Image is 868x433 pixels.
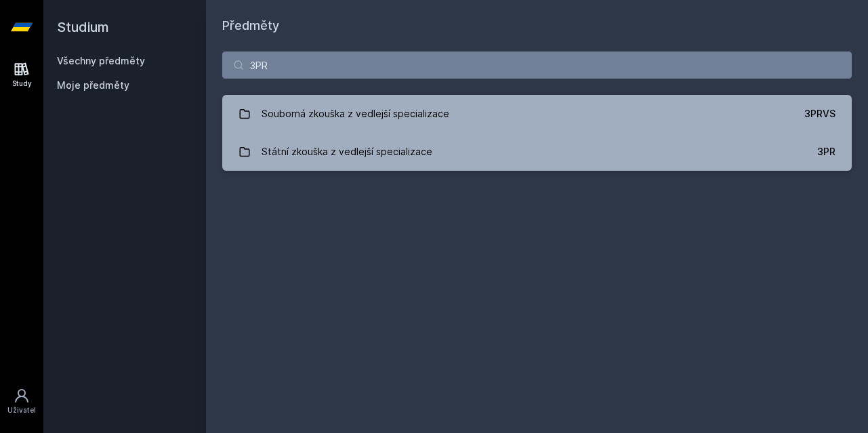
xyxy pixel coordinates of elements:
[817,145,835,159] div: 3PR
[222,133,852,171] a: Státní zkouška z vedlejší specializace 3PR
[262,138,432,165] div: Státní zkouška z vedlejší specializace
[262,100,449,127] div: Souborná zkouška z vedlejší specializace
[57,79,129,92] span: Moje předměty
[57,55,145,66] a: Všechny předměty
[804,107,835,121] div: 3PRVS
[222,95,852,133] a: Souborná zkouška z vedlejší specializace 3PRVS
[12,79,32,89] div: Study
[3,54,41,96] a: Study
[3,381,41,422] a: Uživatel
[222,51,852,79] input: Název nebo ident předmětu…
[7,405,36,415] div: Uživatel
[222,16,852,35] h1: Předměty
